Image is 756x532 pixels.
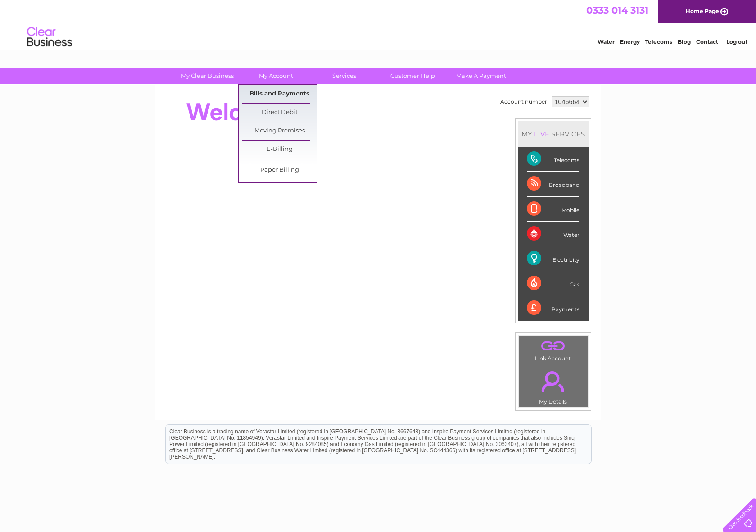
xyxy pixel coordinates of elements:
[170,68,244,84] a: My Clear Business
[518,364,588,408] td: My Details
[527,246,579,271] div: Electricity
[527,197,579,222] div: Mobile
[166,5,591,44] div: Clear Business is a trading name of Verastar Limited (registered in [GEOGRAPHIC_DATA] No. 3667643...
[242,161,317,179] a: Paper Billing
[27,23,72,51] img: logo.png
[239,68,313,84] a: My Account
[521,338,585,354] a: .
[518,121,589,147] div: MY SERVICES
[620,38,640,45] a: Energy
[444,68,518,84] a: Make A Payment
[645,38,672,45] a: Telecoms
[527,172,579,196] div: Broadband
[532,130,551,138] div: LIVE
[598,38,615,45] a: Water
[527,271,579,296] div: Gas
[521,366,585,397] a: .
[518,336,588,364] td: Link Account
[678,38,691,45] a: Blog
[527,296,579,320] div: Payments
[242,104,317,122] a: Direct Debit
[242,141,317,159] a: E-Billing
[696,38,718,45] a: Contact
[498,94,549,109] td: Account number
[527,147,579,172] div: Telecoms
[242,122,317,140] a: Moving Premises
[726,38,747,45] a: Log out
[307,68,381,84] a: Services
[376,68,450,84] a: Customer Help
[527,222,579,246] div: Water
[586,5,648,16] a: 0333 014 3131
[242,85,317,103] a: Bills and Payments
